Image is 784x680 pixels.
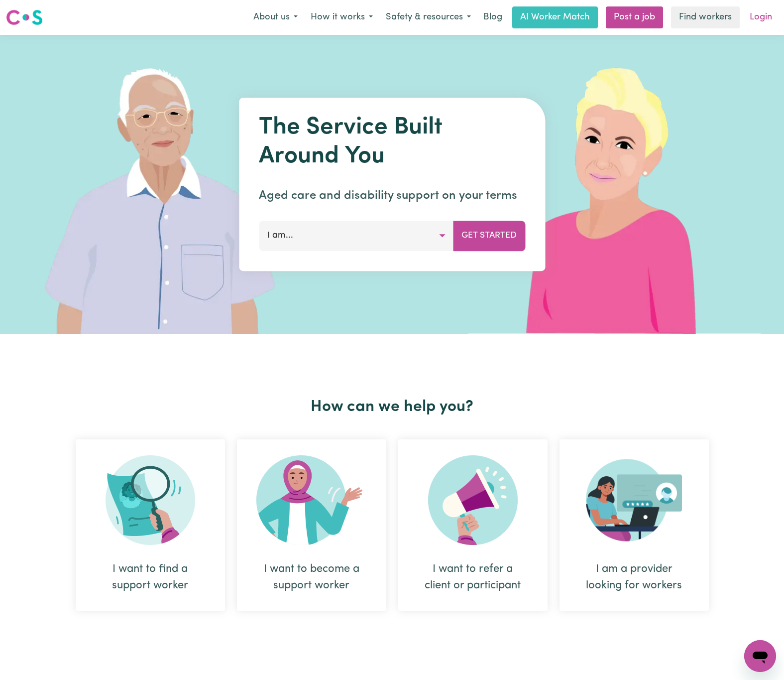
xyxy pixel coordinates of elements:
h2: How can we help you? [70,398,715,416]
a: Careseekers logo [6,6,43,29]
img: Careseekers logo [6,8,43,26]
div: I want to find a support worker [100,561,201,594]
a: Login [744,6,778,28]
button: I am... [259,221,453,251]
div: I am a provider looking for workers [583,561,685,594]
div: I want to become a support worker [261,561,362,594]
iframe: Button to launch messaging window [744,640,776,672]
div: I want to refer a client or participant [422,561,524,594]
button: About us [247,7,304,28]
a: Find workers [671,6,740,28]
img: Provider [586,455,682,545]
div: I want to find a support worker [76,439,225,611]
img: Refer [428,455,518,545]
a: AI Worker Match [512,6,598,28]
img: Become Worker [256,455,367,545]
button: How it works [304,7,379,28]
a: Blog [477,6,508,28]
h1: The Service Built Around You [259,114,525,171]
div: I want to refer a client or participant [398,439,548,611]
a: Post a job [606,6,663,28]
button: Safety & resources [379,7,477,28]
div: I am a provider looking for workers [560,439,709,611]
img: Search [106,455,195,545]
button: Get Started [453,221,525,251]
div: I want to become a support worker [237,439,386,611]
p: Aged care and disability support on your terms [259,187,525,205]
